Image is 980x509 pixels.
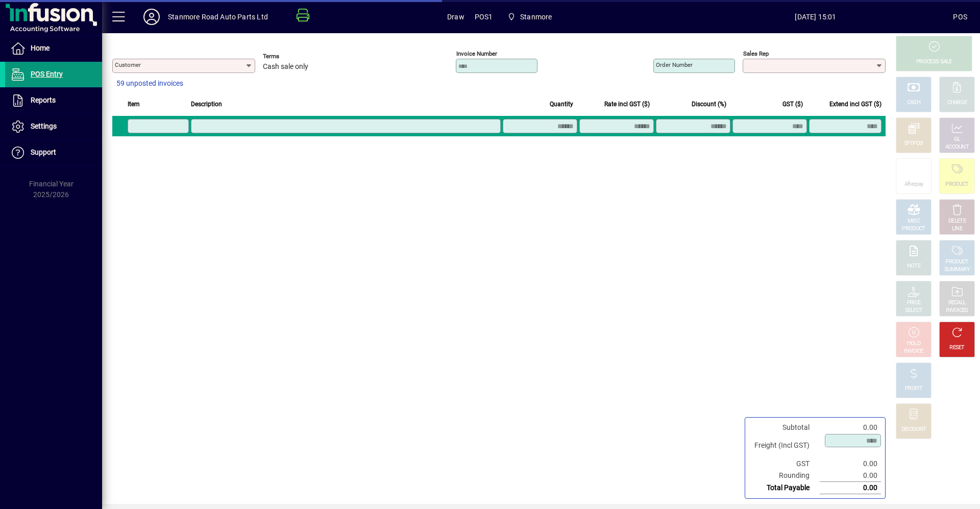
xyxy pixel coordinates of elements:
span: POS1 [475,9,493,25]
div: NOTE [907,262,920,270]
td: Total Payable [749,482,820,494]
div: PROFIT [905,385,922,393]
div: PROCESS SALE [916,58,952,66]
div: HOLD [907,340,920,348]
div: LINE [952,225,962,233]
div: GL [954,136,961,143]
span: Support [31,148,56,156]
div: CHARGE [947,99,967,107]
div: MISC [908,217,920,225]
span: Cash sale only [263,63,308,71]
span: [DATE] 15:01 [678,9,953,25]
span: Stanmore [520,9,552,25]
span: Stanmore [503,8,556,26]
a: Reports [5,88,102,113]
td: GST [749,458,820,470]
span: Item [128,99,140,110]
a: Home [5,36,102,61]
div: POS [953,9,967,25]
span: Discount (%) [692,99,726,110]
span: Extend incl GST ($) [829,99,881,110]
div: RESET [949,344,965,352]
button: Profile [135,8,168,26]
div: SUMMARY [944,266,970,274]
td: Rounding [749,470,820,482]
div: INVOICES [946,307,968,314]
span: Terms [263,53,324,60]
a: Support [5,140,102,165]
td: 0.00 [820,470,881,482]
mat-label: Order number [656,61,693,68]
span: Settings [31,122,57,130]
span: Quantity [550,99,573,110]
mat-label: Sales rep [743,50,769,57]
mat-label: Customer [115,61,141,68]
span: GST ($) [782,99,803,110]
span: Home [31,44,50,52]
div: PRODUCT [945,258,968,266]
td: 0.00 [820,458,881,470]
div: DISCOUNT [901,426,926,433]
div: ACCOUNT [945,143,969,151]
td: Freight (Incl GST) [749,433,820,458]
div: EFTPOS [904,140,923,148]
div: PRODUCT [945,181,968,188]
div: PRODUCT [902,225,925,233]
td: Subtotal [749,422,820,433]
div: SELECT [905,307,923,314]
span: Draw [447,9,464,25]
div: Afterpay [904,181,923,188]
div: Stanmore Road Auto Parts Ltd [168,9,268,25]
div: PRICE [907,299,921,307]
div: RECALL [948,299,966,307]
button: 59 unposted invoices [112,75,187,93]
div: CASH [907,99,920,107]
div: DELETE [948,217,966,225]
span: Description [191,99,222,110]
a: Settings [5,114,102,139]
td: 0.00 [820,482,881,494]
span: Rate incl GST ($) [604,99,650,110]
span: POS Entry [31,70,63,78]
div: INVOICE [904,348,923,355]
span: Reports [31,96,56,104]
td: 0.00 [820,422,881,433]
span: 59 unposted invoices [116,78,183,89]
mat-label: Invoice number [456,50,497,57]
